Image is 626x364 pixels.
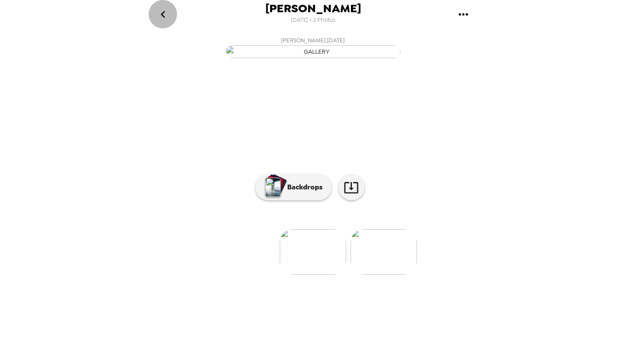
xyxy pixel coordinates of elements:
img: gallery [280,229,346,275]
p: Backdrops [283,182,323,192]
img: gallery [351,229,417,275]
img: gallery [226,45,400,58]
span: [PERSON_NAME] [265,3,361,14]
button: Backdrops [255,174,332,200]
span: [PERSON_NAME] , [DATE] [281,35,345,45]
span: [DATE] • 2 Photos [291,14,336,26]
button: [PERSON_NAME],[DATE] [138,33,488,61]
